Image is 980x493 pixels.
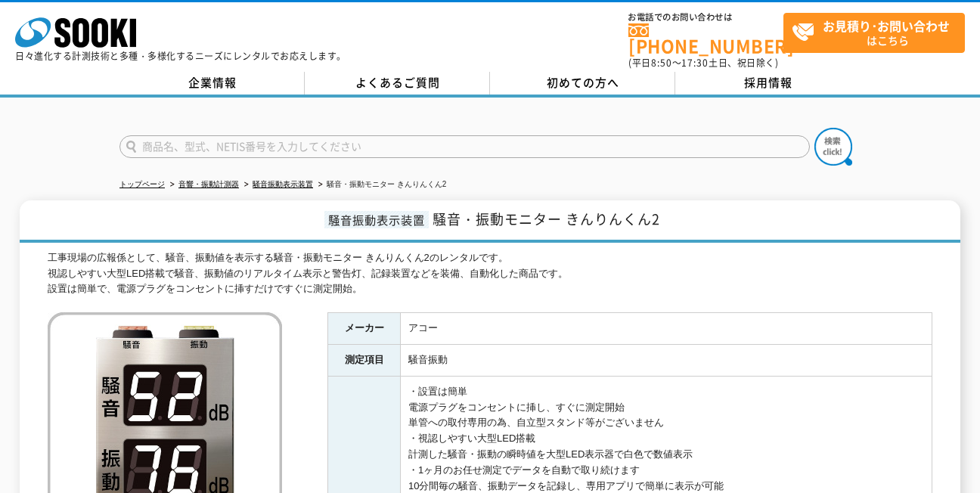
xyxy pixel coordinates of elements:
span: 初めての方へ [547,74,619,91]
input: 商品名、型式、NETIS番号を入力してください [119,135,810,158]
a: お見積り･お問い合わせはこちら [783,13,965,53]
span: 騒音振動表示装置 [324,211,429,228]
span: 8:50 [651,56,672,70]
span: 17:30 [681,56,709,70]
th: メーカー [328,313,401,345]
div: 工事現場の広報係として、騒音、振動値を表示する騒音・振動モニター きんりんくん2のレンタルです。 視認しやすい大型LED搭載で騒音、振動値のリアルタイム表示と警告灯、記録装置などを装備、自動化し... [48,250,932,297]
p: 日々進化する計測技術と多種・多様化するニーズにレンタルでお応えします。 [15,51,346,60]
a: 採用情報 [675,72,861,95]
span: 騒音・振動モニター きんりんくん2 [433,209,660,229]
th: 測定項目 [328,345,401,377]
span: お電話でのお問い合わせは [628,13,783,22]
td: アコー [401,313,932,345]
li: 騒音・振動モニター きんりんくん2 [315,177,446,193]
a: [PHONE_NUMBER] [628,23,783,54]
strong: お見積り･お問い合わせ [823,17,950,35]
a: 騒音振動表示装置 [253,180,313,188]
span: (平日 ～ 土日、祝日除く) [628,56,778,70]
span: はこちら [792,14,964,51]
a: よくあるご質問 [305,72,490,95]
td: 騒音振動 [401,345,932,377]
a: 企業情報 [119,72,305,95]
a: 初めての方へ [490,72,675,95]
a: 音響・振動計測器 [178,180,239,188]
img: btn_search.png [814,128,852,166]
a: トップページ [119,180,165,188]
